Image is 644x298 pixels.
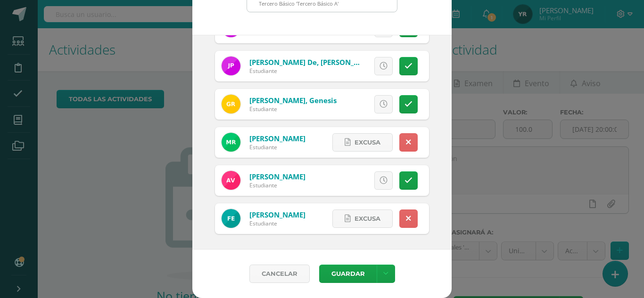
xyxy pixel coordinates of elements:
[249,219,305,227] div: Estudiante
[332,133,393,152] a: Excusa
[249,57,377,67] a: [PERSON_NAME] de, [PERSON_NAME]
[249,181,305,189] div: Estudiante
[249,67,363,75] div: Estudiante
[355,210,380,227] span: Excusa
[249,105,337,113] div: Estudiante
[222,171,240,190] img: 95fb1bf1d35a8926614f67b3c3760d30.png
[249,210,305,219] a: [PERSON_NAME]
[330,96,355,113] span: Excusa
[222,56,240,75] img: 9861fae01162b547374659aeb5fbc50a.png
[332,209,393,228] a: Excusa
[355,134,380,151] span: Excusa
[249,134,305,143] a: [PERSON_NAME]
[319,265,377,283] button: Guardar
[222,95,240,113] img: f7e507dac0b7208266027c31658b7048.png
[330,172,355,189] span: Excusa
[222,209,240,228] img: b90bbc32d5ac481c330db6f02e5b55c9.png
[249,172,305,181] a: [PERSON_NAME]
[330,57,355,75] span: Excusa
[249,96,337,105] a: [PERSON_NAME], Genesis
[249,265,310,283] a: Cancelar
[222,133,240,152] img: eb6f958d3514458448d55916eaacb83a.png
[249,143,305,151] div: Estudiante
